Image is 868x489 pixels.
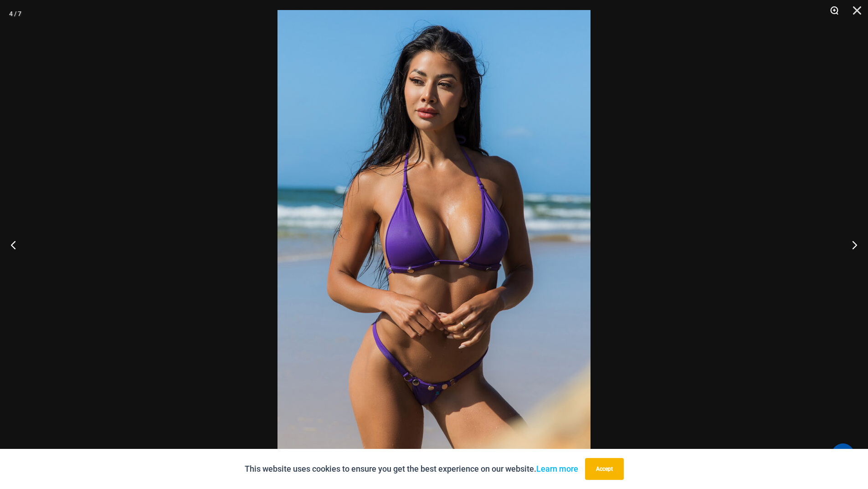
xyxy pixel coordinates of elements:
[277,10,591,479] img: Tight Rope Grape 319 Tri Top 4212 Micro Bottom 05
[245,462,578,476] p: This website uses cookies to ensure you get the best experience on our website.
[834,222,868,268] button: Next
[536,464,578,474] a: Learn more
[585,458,624,480] button: Accept
[9,7,21,21] div: 4 / 7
